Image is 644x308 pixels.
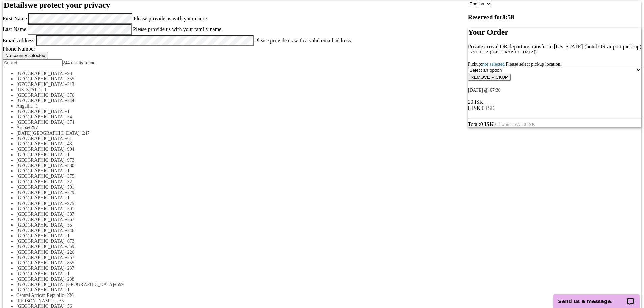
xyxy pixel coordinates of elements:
label: Email Address [3,37,34,43]
span: Pickup: [468,62,562,67]
span: [GEOGRAPHIC_DATA] [16,114,65,119]
span: +1 [65,195,70,200]
span: [DATE][GEOGRAPHIC_DATA] [16,131,80,136]
span: +247 [80,131,90,136]
label: First Name [3,16,27,21]
span: 2 person(s) [468,99,483,105]
span: 0 ISK [482,105,495,111]
span: +1 [42,87,47,92]
span: [GEOGRAPHIC_DATA] [GEOGRAPHIC_DATA] [16,282,114,287]
span: [GEOGRAPHIC_DATA] [16,168,65,173]
span: +1 [33,103,38,109]
span: Please provide us with your name. [134,16,208,21]
span: +387 [65,212,74,217]
span: [GEOGRAPHIC_DATA] [16,217,65,222]
span: [GEOGRAPHIC_DATA] [16,152,65,157]
strong: 8:58 [502,14,514,21]
span: +359 [65,244,74,249]
span: +246 [65,228,74,233]
span: +229 [65,190,74,195]
span: +673 [65,239,74,244]
span: [GEOGRAPHIC_DATA] [16,206,65,211]
span: 244 results found [63,60,95,65]
span: +975 [65,201,74,206]
input: REMOVE PICKUP [468,74,511,81]
span: Please provide us with your family name. [133,26,223,32]
strong: 0 ISK [480,121,494,127]
span: +237 [65,266,74,271]
span: +599 [114,282,124,287]
span: +501 [65,185,74,190]
span: +355 [65,76,74,81]
span: +374 [65,120,74,125]
span: Central African Republic [16,293,64,298]
span: Of which VAT: [495,122,535,127]
span: No country selected [5,53,45,58]
span: [GEOGRAPHIC_DATA] [16,109,65,114]
span: [GEOGRAPHIC_DATA] [16,93,65,98]
span: [GEOGRAPHIC_DATA] [16,141,65,146]
span: [GEOGRAPHIC_DATA] [16,163,65,168]
span: Please provide us with a valid email address. [255,37,352,43]
h2: Your Order [468,28,641,37]
span: +994 [65,147,74,152]
span: [GEOGRAPHIC_DATA] [16,266,65,271]
div: NYC-LGA ([GEOGRAPHIC_DATA]) [470,50,641,55]
span: [DATE] @ 07:30 [468,88,501,93]
label: Last Name [3,26,26,32]
span: Subtotal [482,105,495,111]
span: [GEOGRAPHIC_DATA] [16,244,65,249]
span: +238 [65,277,74,282]
span: Pickup price [468,105,481,111]
span: [GEOGRAPHIC_DATA] [16,222,65,228]
span: [GEOGRAPHIC_DATA] [16,239,65,244]
span: 0 ISK [468,105,481,111]
span: [GEOGRAPHIC_DATA] [16,250,65,255]
span: [GEOGRAPHIC_DATA] [16,136,65,141]
span: +973 [65,158,74,163]
strong: 0 ISK [524,122,535,127]
span: [GEOGRAPHIC_DATA] [16,82,65,87]
span: +226 [65,250,74,255]
span: [GEOGRAPHIC_DATA] [16,147,65,152]
span: +297 [28,125,38,130]
span: +54 [65,114,72,119]
span: +267 [65,217,74,222]
span: 0 ISK [471,99,483,105]
span: Aruba [16,125,28,130]
span: +1 [65,109,70,114]
span: +855 [65,260,74,265]
span: [GEOGRAPHIC_DATA] [16,120,65,125]
span: [GEOGRAPHIC_DATA] [16,255,65,260]
span: +55 [65,222,72,228]
span: Change pickup place [482,62,505,67]
span: [GEOGRAPHIC_DATA] [16,158,65,163]
span: +236 [64,293,74,298]
span: Please select pickup location. [506,62,562,67]
span: [GEOGRAPHIC_DATA] [16,174,65,179]
span: +32 [65,179,72,184]
span: Anguilla [16,103,33,109]
span: [GEOGRAPHIC_DATA] [16,71,65,76]
span: [GEOGRAPHIC_DATA] [16,98,65,103]
span: +1 [65,168,70,173]
span: [GEOGRAPHIC_DATA] [16,228,65,233]
span: +244 [65,98,74,103]
span: +1 [65,287,70,292]
span: [PERSON_NAME] [16,298,54,303]
h3: Reserved for [468,14,641,21]
iframe: LiveChat chat widget [549,287,644,308]
span: +257 [65,255,74,260]
span: [GEOGRAPHIC_DATA] [16,212,65,217]
span: +880 [65,163,74,168]
span: +1 [65,271,70,276]
span: [GEOGRAPHIC_DATA] [16,260,65,265]
span: we protect your privacy [28,1,110,9]
span: [GEOGRAPHIC_DATA] [16,76,65,81]
span: [GEOGRAPHIC_DATA] [16,201,65,206]
span: [GEOGRAPHIC_DATA] [16,233,65,238]
span: +93 [65,71,72,76]
span: +1 [65,152,70,157]
button: Selected country [3,52,48,59]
